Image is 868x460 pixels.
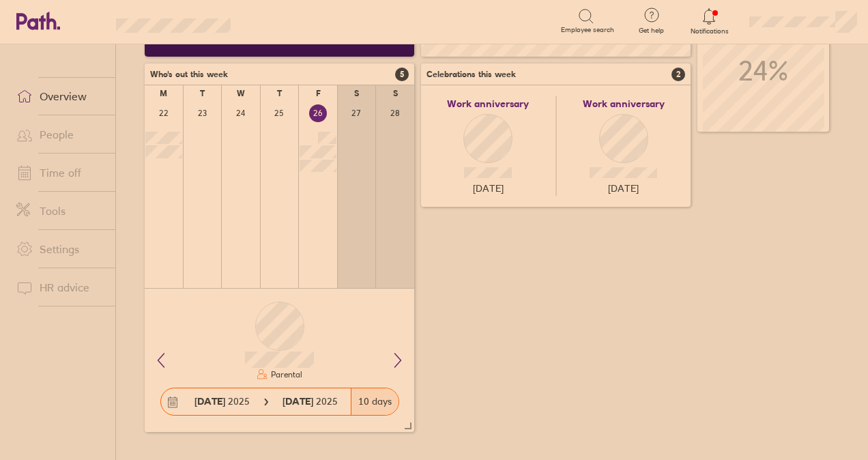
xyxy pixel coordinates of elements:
[283,396,338,407] span: 2025
[395,68,409,81] span: 5
[608,183,639,194] span: [DATE]
[671,68,685,81] span: 2
[237,89,245,98] div: W
[393,89,398,98] div: S
[268,370,302,379] div: Parental
[283,395,316,407] strong: [DATE]
[200,89,205,98] div: T
[5,121,115,148] a: People
[583,98,665,109] span: Work anniversary
[426,70,516,79] span: Celebrations this week
[316,89,321,98] div: F
[687,27,732,35] span: Notifications
[687,7,732,35] a: Notifications
[5,197,115,225] a: Tools
[561,26,614,34] span: Employee search
[473,183,504,194] span: [DATE]
[447,98,529,109] span: Work anniversary
[629,27,674,35] span: Get help
[5,159,115,186] a: Time off
[277,89,282,98] div: T
[150,70,228,79] span: Who's out this week
[160,89,167,98] div: M
[194,395,225,407] strong: [DATE]
[5,274,115,301] a: HR advice
[351,388,399,415] div: 10 days
[354,89,359,98] div: S
[267,14,302,27] div: Search
[5,235,115,263] a: Settings
[5,83,115,110] a: Overview
[194,396,250,407] span: 2025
